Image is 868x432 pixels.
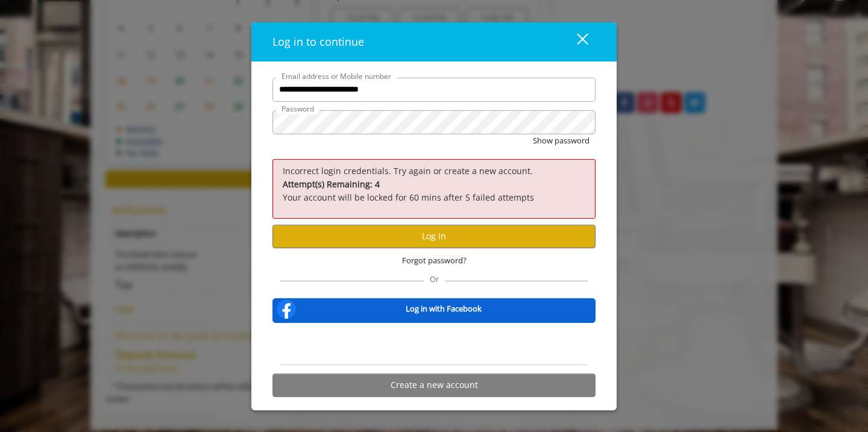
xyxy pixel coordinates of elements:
span: Log in to continue [272,34,364,49]
input: Password [272,110,596,134]
button: Show password [533,134,590,147]
span: Or [424,274,445,284]
label: Password [275,103,320,114]
label: Email address or Mobile number [275,70,397,82]
div: close dialog [563,33,587,51]
button: Create a new account [272,374,596,397]
div: Acceder con Google. Se abre en una pestaña nueva [377,331,492,357]
img: facebook-logo [274,297,298,321]
b: Attempt(s) Remaining: 4 [283,178,380,190]
button: Log in [272,225,596,248]
p: Your account will be locked for 60 mins after 5 failed attempts [283,178,585,205]
span: Incorrect login credentials. Try again or create a new account. [283,164,533,176]
span: Forgot password? [402,254,467,267]
iframe: Botón de Acceder con Google [371,331,498,357]
b: Log in with Facebook [406,302,482,315]
input: Email address or Mobile number [272,78,596,102]
button: close dialog [555,29,596,54]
